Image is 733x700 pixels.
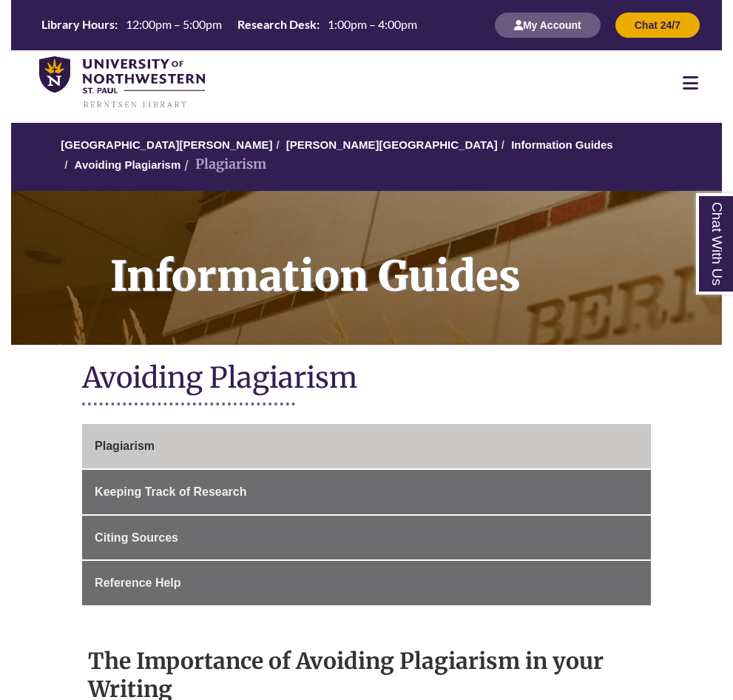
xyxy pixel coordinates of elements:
a: Plagiarism [82,424,651,468]
th: Library Hours: [36,16,120,33]
h1: Avoiding Plagiarism [82,360,651,399]
a: Information Guides [511,138,613,151]
span: Citing Sources [95,531,178,544]
table: Hours Today [36,16,423,33]
a: Information Guides [11,191,722,345]
span: Reference Help [95,576,181,589]
span: Plagiarism [95,440,155,452]
a: [GEOGRAPHIC_DATA][PERSON_NAME] [61,138,272,151]
div: Guide Page Menu [82,424,651,605]
button: My Account [495,13,601,38]
button: Chat 24/7 [615,13,700,38]
th: Research Desk: [232,16,322,33]
img: UNWSP Library Logo [39,56,205,109]
a: Reference Help [82,561,651,605]
a: Chat 24/7 [615,18,700,31]
span: Keeping Track of Research [95,485,246,498]
span: 1:00pm – 4:00pm [328,17,417,31]
a: [PERSON_NAME][GEOGRAPHIC_DATA] [286,138,498,151]
a: Hours Today [36,16,423,34]
span: 12:00pm – 5:00pm [126,17,222,31]
a: My Account [495,18,601,31]
a: Keeping Track of Research [82,470,651,514]
a: Citing Sources [82,516,651,560]
li: Plagiarism [180,154,266,175]
h1: Information Guides [94,191,722,326]
a: Avoiding Plagiarism [75,158,181,171]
